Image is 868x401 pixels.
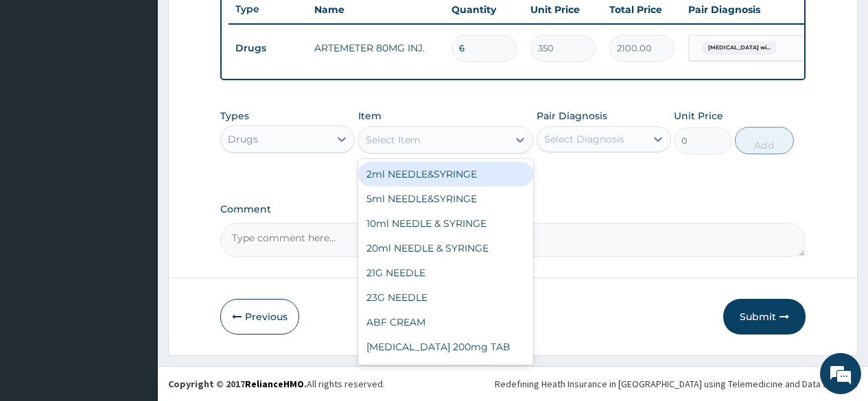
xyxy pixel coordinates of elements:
[495,377,858,391] div: Redefining Heath Insurance in [GEOGRAPHIC_DATA] using Telemedicine and Data Science!
[71,77,231,95] div: Chat with us now
[245,378,304,390] a: RelianceHMO
[674,109,723,123] label: Unit Price
[228,132,258,146] div: Drugs
[220,204,806,215] label: Comment
[358,359,534,384] div: [MEDICAL_DATA]+PEM TAB
[544,132,624,146] div: Select Diagnosis
[358,162,534,186] div: 2ml NEEDLE&SYRINGE
[358,285,534,310] div: 23G NEEDLE
[307,34,445,62] td: ARTEMETER 80MG INJ.
[701,41,777,55] span: [MEDICAL_DATA] wi...
[80,116,189,254] span: We're online!
[158,366,868,401] footer: All rights reserved.
[25,69,56,103] img: d_794563401_company_1708531726252_794563401
[358,211,534,236] div: 10ml NEEDLE & SYRINGE
[7,260,261,308] textarea: Type your message and hit 'Enter'
[723,299,806,335] button: Submit
[366,133,421,147] div: Select Item
[358,310,534,335] div: ABF CREAM
[735,127,793,154] button: Add
[225,7,258,40] div: Minimize live chat window
[358,236,534,260] div: 20ml NEEDLE & SYRINGE
[220,110,249,122] label: Types
[220,299,299,335] button: Previous
[358,260,534,285] div: 21G NEEDLE
[537,109,607,123] label: Pair Diagnosis
[168,378,307,390] strong: Copyright © 2017 .
[228,36,307,61] td: Drugs
[358,109,382,123] label: Item
[358,186,534,211] div: 5ml NEEDLE&SYRINGE
[358,335,534,359] div: [MEDICAL_DATA] 200mg TAB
